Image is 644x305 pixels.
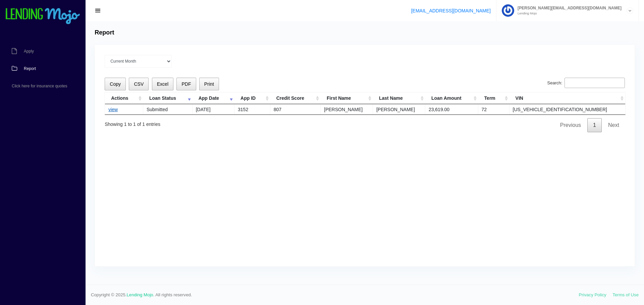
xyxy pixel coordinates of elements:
[5,8,80,25] img: logo-small.png
[478,92,509,104] th: Term: activate to sort column ascending
[270,92,321,104] th: Credit Score: activate to sort column ascending
[425,104,478,115] td: 23,619.00
[547,78,625,88] label: Search:
[108,107,118,112] a: view
[181,81,191,87] span: PDF
[478,104,509,115] td: 72
[193,104,234,115] td: [DATE]
[105,92,143,104] th: Actions: activate to sort column ascending
[321,92,373,104] th: First Name: activate to sort column ascending
[157,81,168,87] span: Excel
[234,92,270,104] th: App ID: activate to sort column ascending
[579,292,606,297] a: Privacy Policy
[509,104,625,115] td: [US_VEHICLE_IDENTIFICATION_NUMBER]
[502,4,514,17] img: Profile image
[612,292,639,297] a: Terms of Use
[12,84,67,88] span: Click here for insurance quotes
[134,81,144,87] span: CSV
[514,6,622,10] span: [PERSON_NAME][EMAIL_ADDRESS][DOMAIN_NAME]
[411,8,491,13] a: [EMAIL_ADDRESS][DOMAIN_NAME]
[193,92,234,104] th: App Date: activate to sort column ascending
[176,78,196,91] button: PDF
[143,104,193,115] td: Submitted
[199,78,219,91] button: Print
[565,78,625,88] input: Search:
[270,104,321,115] td: 807
[602,118,625,132] a: Next
[127,292,153,297] a: Lending Mojo
[514,12,622,15] small: Lending Mojo
[110,81,121,87] span: Copy
[425,92,478,104] th: Loan Amount: activate to sort column ascending
[105,117,160,128] div: Showing 1 to 1 of 1 entries
[152,78,174,91] button: Excel
[105,78,126,91] button: Copy
[509,92,625,104] th: VIN: activate to sort column ascending
[143,92,193,104] th: Loan Status: activate to sort column ascending
[24,49,34,53] span: Apply
[24,67,36,71] span: Report
[129,78,149,91] button: CSV
[91,292,579,298] span: Copyright © 2025. . All rights reserved.
[95,29,114,36] h4: Report
[234,104,270,115] td: 3152
[204,81,214,87] span: Print
[373,92,425,104] th: Last Name: activate to sort column ascending
[587,118,602,132] a: 1
[373,104,425,115] td: [PERSON_NAME]
[554,118,587,132] a: Previous
[321,104,373,115] td: [PERSON_NAME]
